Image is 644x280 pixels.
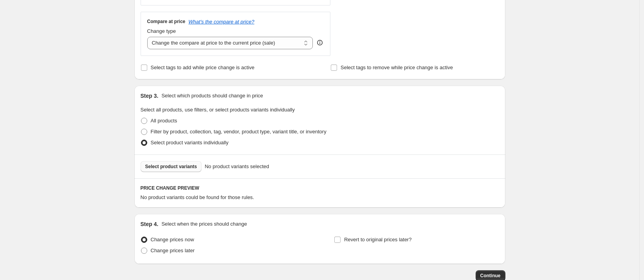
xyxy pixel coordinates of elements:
span: Filter by product, collection, tag, vendor, product type, variant title, or inventory [151,129,326,135]
div: help [316,39,324,47]
span: Select product variants individually [151,140,228,145]
span: No product variants selected [205,163,269,171]
span: Revert to original prices later? [344,237,412,242]
span: All products [151,118,177,124]
h6: PRICE CHANGE PREVIEW [141,185,499,191]
p: Select when the prices should change [161,220,247,228]
h3: Compare at price [147,18,186,25]
span: Change type [147,28,176,34]
button: What's the compare at price? [189,19,255,25]
span: Change prices now [151,237,194,242]
span: Select all products, use filters, or select products variants individually [141,107,295,113]
span: Select product variants [145,163,197,170]
span: Change prices later [151,248,195,253]
h2: Step 3. [141,92,159,100]
p: Select which products should change in price [161,92,263,100]
button: Select product variants [141,161,202,172]
span: No product variants could be found for those rules. [141,194,254,200]
h2: Step 4. [141,220,159,228]
span: Select tags to remove while price change is active [341,65,453,70]
span: Continue [480,273,501,279]
span: Select tags to add while price change is active [151,65,255,70]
